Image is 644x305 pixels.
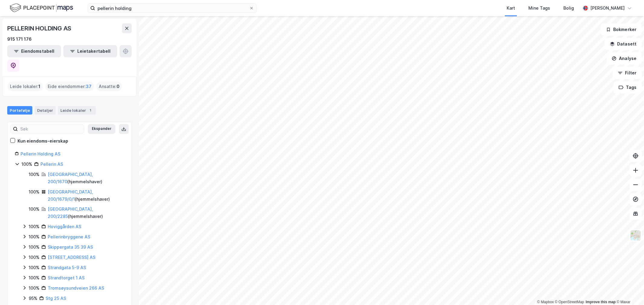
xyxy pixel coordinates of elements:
[614,276,644,305] iframe: Chat Widget
[563,5,574,12] div: Bolig
[8,82,43,91] div: Leide lokaler :
[29,285,40,292] div: 100%
[537,300,554,304] a: Mapbox
[35,106,56,115] div: Detaljer
[601,24,642,36] button: Bokmerker
[29,233,40,241] div: 100%
[86,83,91,90] span: 37
[48,189,93,202] a: [GEOGRAPHIC_DATA], 200/1679/0/1
[613,67,642,79] button: Filter
[38,83,40,90] span: 1
[21,161,32,168] div: 100%
[29,171,40,178] div: 100%
[29,295,37,302] div: 95%
[48,255,95,260] a: [STREET_ADDRESS] AS
[528,5,550,12] div: Mine Tags
[21,151,60,156] a: Pellerin Holding AS
[63,45,117,57] button: Leietakertabell
[29,254,40,261] div: 100%
[48,265,86,270] a: Strandgata 5-9 AS
[48,244,93,250] a: Skippergata 35 39 AS
[555,300,584,304] a: OpenStreetMap
[614,81,642,93] button: Tags
[48,172,93,184] a: [GEOGRAPHIC_DATA], 200/1670
[7,106,32,115] div: Portefølje
[45,82,94,91] div: Eide eiendommer :
[40,162,63,167] a: Pellerin AS
[29,244,40,251] div: 100%
[29,274,40,281] div: 100%
[29,264,40,271] div: 100%
[590,5,625,12] div: [PERSON_NAME]
[29,206,40,213] div: 100%
[46,296,66,301] a: Stg 25 AS
[48,285,104,291] a: Tromsøysundveien 266 AS
[58,106,96,115] div: Leide lokaler
[7,36,32,43] div: 915 171 176
[7,24,72,33] div: PELLERIN HOLDING AS
[605,38,642,50] button: Datasett
[48,206,124,220] div: ( hjemmelshaver )
[630,230,641,241] img: Z
[95,4,249,13] input: Søk på adresse, matrikkel, gårdeiere, leietakere eller personer
[29,188,40,196] div: 100%
[117,83,120,90] span: 0
[48,275,85,280] a: Strandtorget 1 AS
[10,3,73,13] img: logo.f888ab2527a4732fd821a326f86c7f29.svg
[607,52,642,64] button: Analyse
[48,224,81,229] a: Hoviggården AS
[18,124,84,134] input: Søk
[18,137,68,145] div: Kun eiendoms-eierskap
[507,5,515,12] div: Kart
[48,188,124,203] div: ( hjemmelshaver )
[48,206,93,219] a: [GEOGRAPHIC_DATA], 200/2285
[29,223,40,230] div: 100%
[48,171,124,185] div: ( hjemmelshaver )
[88,124,115,134] button: Ekspander
[48,234,90,239] a: Pellerinbryggene AS
[87,107,93,113] div: 1
[586,300,616,304] a: Improve this map
[7,45,61,57] button: Eiendomstabell
[96,82,122,91] div: Ansatte :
